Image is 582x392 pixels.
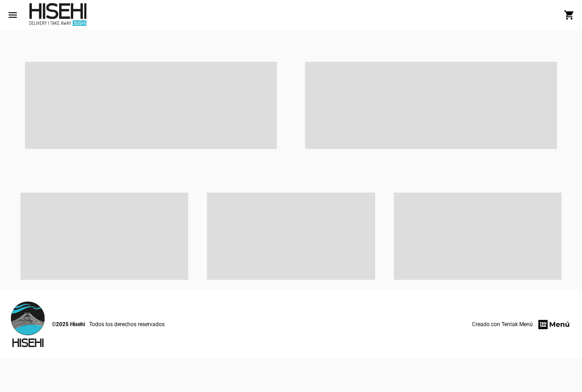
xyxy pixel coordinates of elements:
mat-icon: shopping_cart [564,10,575,20]
span: Todos los derechos reservados [89,320,165,329]
span: Creado con Tentak Menú [472,320,533,329]
mat-icon: menu [7,10,18,20]
img: menu-firm.png [537,318,571,331]
a: Creado con Tentak Menú [472,318,571,331]
span: ©2025 Hisehi [52,320,85,329]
